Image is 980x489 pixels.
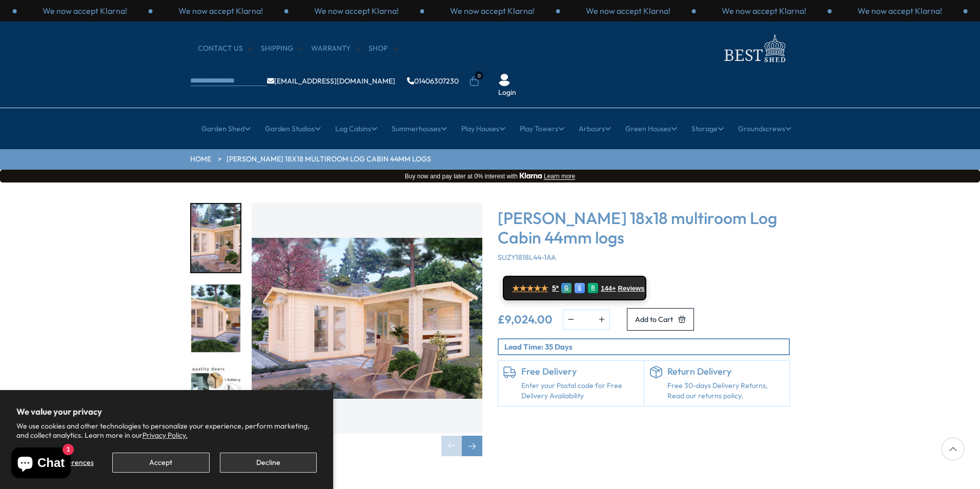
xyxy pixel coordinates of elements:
a: [EMAIL_ADDRESS][DOMAIN_NAME] [267,77,395,85]
span: SUZY1818L44-1AA [498,253,556,262]
div: 3 / 3 [17,5,153,16]
a: CONTACT US [198,44,253,54]
div: 2 / 3 [289,5,424,16]
a: 01406307230 [407,77,459,85]
div: R [588,283,598,293]
button: Add to Cart [627,308,694,331]
a: Green Houses [625,116,677,141]
div: E [575,283,585,293]
h6: Return Delivery [667,366,785,377]
span: 0 [475,71,483,80]
p: We now accept Klarna! [43,5,127,16]
h6: Free Delivery [521,366,639,377]
a: Garden Shed [201,116,251,141]
a: Storage [691,116,724,141]
a: Garden Studios [265,116,321,141]
a: Log Cabins [335,116,377,141]
div: 1 / 7 [190,203,241,273]
a: Enter your Postal code for Free Delivery Availability [521,381,639,401]
img: User Icon [498,74,511,86]
span: Reviews [618,284,645,293]
a: Shop [369,44,398,54]
p: We now accept Klarna! [178,5,263,16]
div: 1 / 3 [153,5,289,16]
h3: [PERSON_NAME] 18x18 multiroom Log Cabin 44mm logs [498,208,790,248]
inbox-online-store-chat: Shopify online store chat [8,447,74,481]
p: We now accept Klarna! [857,5,942,16]
p: We now accept Klarna! [314,5,399,16]
div: Next slide [462,436,482,456]
div: 3 / 3 [424,5,560,16]
p: We use cookies and other technologies to personalize your experience, perform marketing, and coll... [16,421,317,440]
div: Previous slide [441,436,462,456]
span: 144+ [601,284,616,293]
a: Privacy Policy. [142,431,188,440]
a: Arbours [579,116,611,141]
p: Free 30-days Delivery Returns, Read our returns policy. [667,381,785,401]
a: Summerhouses [392,116,447,141]
a: Play Houses [461,116,505,141]
div: 1 / 3 [560,5,696,16]
div: 2 / 7 [190,283,241,354]
div: 3 / 3 [832,5,968,16]
p: We now accept Klarna! [722,5,806,16]
a: Play Towers [520,116,564,141]
img: Premiumqualitydoors_3_f0c32a75-f7e9-4cfe-976d-db3d5c21df21_200x200.jpg [191,364,240,433]
span: Add to Cart [635,316,673,323]
span: ★★★★★ [512,283,548,293]
ins: £9,024.00 [498,314,553,325]
div: G [561,283,571,293]
h2: We value your privacy [16,406,317,417]
a: Shipping [261,44,303,54]
img: Shire Suzy 18x18 multiroom Log Cabin 44mm logs - Best Shed [252,203,482,434]
img: Suzy3_2x6-2_5S31896-2_64732b6d-1a30-4d9b-a8b3-4f3a95d206a5_200x200.jpg [191,284,240,353]
a: Groundscrews [738,116,791,141]
img: logo [718,32,790,65]
a: Login [498,88,516,98]
p: We now accept Klarna! [586,5,670,16]
div: 1 / 7 [252,203,482,456]
a: ★★★★★ 5* G E R 144+ Reviews [503,276,646,300]
a: HOME [190,154,211,165]
button: Decline [220,453,317,473]
button: Accept [112,453,209,473]
img: Suzy3_2x6-2_5S31896-1_f0f3b787-e36b-4efa-959a-148785adcb0b_200x200.jpg [191,204,240,272]
div: 2 / 3 [696,5,832,16]
a: [PERSON_NAME] 18x18 multiroom Log Cabin 44mm logs [227,154,431,165]
p: We now accept Klarna! [450,5,535,16]
p: Lead Time: 35 Days [504,341,789,352]
div: 3 / 7 [190,363,241,434]
a: Warranty [311,44,361,54]
a: 0 [469,76,479,87]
